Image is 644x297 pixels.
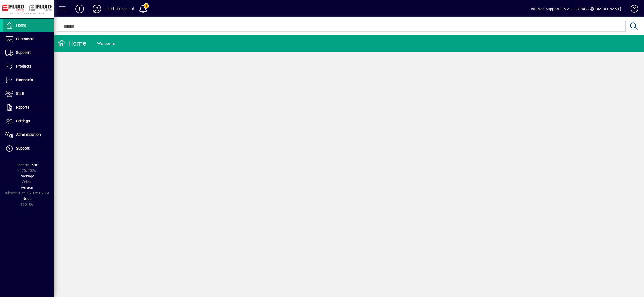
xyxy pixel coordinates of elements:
[3,101,54,114] a: Reports
[20,174,34,178] span: Package
[531,5,621,13] div: Infusion Support [EMAIL_ADDRESS][DOMAIN_NAME]
[88,4,105,14] button: Profile
[3,128,54,142] a: Administration
[3,114,54,128] a: Settings
[21,185,33,190] span: Version
[3,87,54,101] a: Staff
[16,105,29,109] span: Reports
[16,91,24,96] span: Staff
[71,4,88,14] button: Add
[3,60,54,73] a: Products
[16,50,31,55] span: Suppliers
[3,142,54,155] a: Support
[627,1,637,18] a: Knowledge Base
[58,39,86,48] div: Home
[16,146,30,150] span: Support
[15,163,39,167] span: Financial Year
[23,196,31,201] span: Node
[97,39,115,48] div: Welcome
[3,32,54,46] a: Customers
[3,46,54,60] a: Suppliers
[16,119,30,123] span: Settings
[105,5,134,13] div: Fluid Fittings Ltd
[16,78,33,82] span: Financials
[16,64,31,68] span: Products
[16,132,41,137] span: Administration
[3,73,54,87] a: Financials
[16,23,26,27] span: Home
[16,37,34,41] span: Customers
